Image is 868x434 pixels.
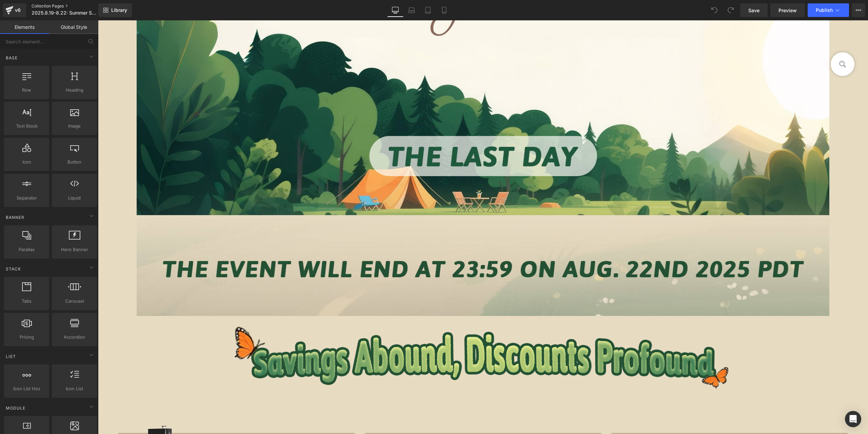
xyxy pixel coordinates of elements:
[54,158,95,166] span: Button
[6,158,47,166] span: Icon
[32,10,97,16] span: 2025.8.19-8.22: Summer Savings Big Sale
[748,7,759,14] span: Save
[436,3,452,17] a: Mobile
[778,7,797,14] span: Preview
[387,3,403,17] a: Desktop
[852,3,865,17] button: More
[54,122,95,130] span: Image
[420,3,436,17] a: Tablet
[808,3,849,17] button: Publish
[6,194,47,202] span: Separator
[770,3,805,17] a: Preview
[6,87,47,94] span: Row
[5,266,22,272] span: Stack
[6,385,47,392] span: Icon List Hoz
[6,122,47,130] span: Text Block
[54,334,95,341] span: Accordion
[98,3,132,17] a: New Library
[49,20,98,34] a: Global Style
[14,6,22,15] div: v6
[54,246,95,253] span: Hero Banner
[54,298,95,305] span: Carousel
[816,7,833,13] span: Publish
[54,87,95,94] span: Heading
[6,334,47,341] span: Pricing
[5,353,17,360] span: List
[724,3,737,17] button: Redo
[708,3,721,17] button: Undo
[5,214,25,221] span: Banner
[6,246,47,253] span: Parallax
[54,194,95,202] span: Liquid
[3,3,26,17] a: v6
[5,55,18,61] span: Base
[6,298,47,305] span: Tabs
[111,7,127,13] span: Library
[403,3,420,17] a: Laptop
[54,385,95,392] span: Icon List
[32,3,110,9] a: Collection Pages
[5,405,26,411] span: Module
[845,411,861,427] div: Open Intercom Messenger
